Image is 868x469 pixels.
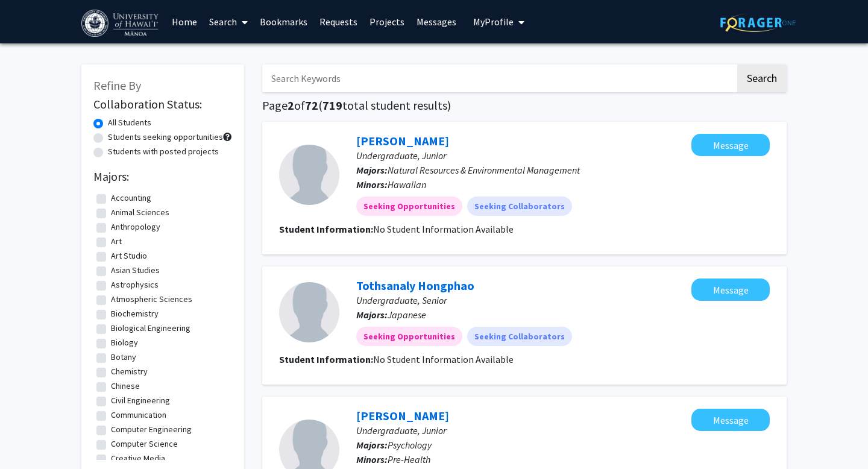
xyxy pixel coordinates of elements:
[737,65,787,92] button: Search
[356,453,388,465] b: Minors:
[388,178,426,190] span: Hawaiian
[356,408,449,423] a: [PERSON_NAME]
[356,178,388,190] b: Minors:
[111,221,160,233] label: Anthropology
[691,134,770,156] button: Message Pualani Ovono
[691,409,770,431] button: Message Mike Tran
[279,223,373,235] b: Student Information:
[111,351,136,364] label: Botany
[93,78,141,93] span: Refine By
[9,415,51,460] iframe: Chat
[322,98,342,113] span: 719
[111,235,122,248] label: Art
[356,424,446,436] span: Undergraduate, Junior
[111,322,190,335] label: Biological Engineering
[356,327,462,346] mat-chip: Seeking Opportunities
[111,365,148,378] label: Chemistry
[356,133,449,148] a: [PERSON_NAME]
[279,353,373,365] b: Student Information:
[313,1,363,43] a: Requests
[388,164,580,176] span: Natural Resources & Environmental Management
[363,1,410,43] a: Projects
[388,453,430,465] span: Pre-Health
[203,1,254,43] a: Search
[111,293,192,306] label: Atmospheric Sciences
[111,452,165,465] label: Creative Media
[111,192,151,204] label: Accounting
[467,197,572,216] mat-chip: Seeking Collaborators
[305,98,318,113] span: 72
[108,131,223,143] label: Students seeking opportunities
[111,394,170,407] label: Civil Engineering
[356,197,462,216] mat-chip: Seeking Opportunities
[720,13,796,32] img: ForagerOne Logo
[356,150,446,162] span: Undergraduate, Junior
[356,309,388,321] b: Majors:
[262,65,735,92] input: Search Keywords
[473,16,514,28] span: My Profile
[388,439,432,451] span: Psychology
[111,206,169,219] label: Animal Sciences
[166,1,203,43] a: Home
[111,380,140,392] label: Chinese
[691,279,770,301] button: Message Tothsanaly Hongphao
[373,223,514,235] span: No Student Information Available
[111,336,138,349] label: Biology
[108,145,219,158] label: Students with posted projects
[111,307,159,320] label: Biochemistry
[356,439,388,451] b: Majors:
[254,1,313,43] a: Bookmarks
[262,98,787,113] h1: Page of ( total student results)
[356,294,447,306] span: Undergraduate, Senior
[288,98,294,113] span: 2
[81,10,161,37] img: University of Hawaiʻi at Mānoa Logo
[356,164,388,176] b: Majors:
[108,116,151,129] label: All Students
[111,264,160,277] label: Asian Studies
[111,438,178,450] label: Computer Science
[467,327,572,346] mat-chip: Seeking Collaborators
[356,278,474,293] a: Tothsanaly Hongphao
[111,279,159,291] label: Astrophysics
[93,97,232,112] h2: Collaboration Status:
[410,1,462,43] a: Messages
[111,423,192,436] label: Computer Engineering
[111,409,166,421] label: Communication
[373,353,514,365] span: No Student Information Available
[93,169,232,184] h2: Majors:
[388,309,426,321] span: Japanese
[111,250,147,262] label: Art Studio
